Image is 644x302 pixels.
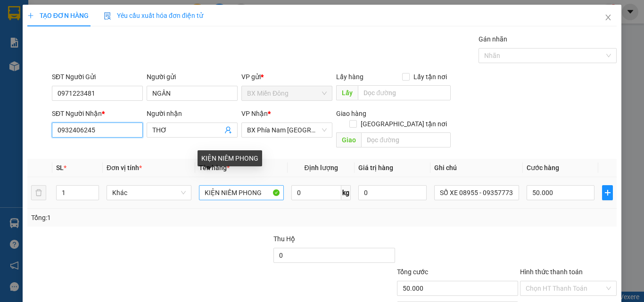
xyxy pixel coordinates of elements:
input: Dọc đường [358,85,451,100]
input: VD: Bàn, Ghế [199,185,284,200]
span: Giao [336,132,361,147]
span: Lấy [336,85,358,100]
span: Giá trị hàng [358,164,393,171]
span: kg [341,185,351,200]
span: close [604,14,612,21]
span: plus [27,12,34,19]
button: plus [602,185,613,200]
div: Tổng: 1 [31,212,249,223]
span: Yêu cầu xuất hóa đơn điện tử [104,12,203,19]
li: VP BX Phía Nam [GEOGRAPHIC_DATA] [65,40,125,71]
div: VP gửi [241,72,332,82]
span: TẠO ĐƠN HÀNG [27,12,89,19]
span: BX Miền Đông [247,86,327,100]
span: Khác [112,186,186,200]
span: [GEOGRAPHIC_DATA] tận nơi [357,119,451,129]
div: SĐT Người Nhận [52,108,143,119]
input: Ghi Chú [434,185,519,200]
span: user-add [224,126,232,134]
span: plus [603,189,612,196]
label: Hình thức thanh toán [520,268,583,276]
button: delete [31,185,46,200]
div: KIỆN NIÊM PHONG [198,150,262,166]
img: icon [104,12,111,20]
input: Dọc đường [361,132,451,147]
span: Thu Hộ [273,235,295,243]
label: Gán nhãn [479,35,507,43]
span: VP Nhận [241,110,268,117]
span: Cước hàng [527,164,559,171]
span: Đơn vị tính [107,164,142,171]
th: Ghi chú [430,159,523,177]
li: VP BX Miền Đông [5,40,65,50]
span: Tổng cước [397,268,428,276]
li: Cúc Tùng [5,5,137,23]
span: Định lượng [304,164,338,171]
span: SL [56,164,64,171]
button: Close [595,5,621,31]
b: 339 Đinh Bộ Lĩnh, P26 [5,52,50,70]
div: Người gửi [147,72,238,82]
span: Lấy tận nơi [410,72,451,82]
span: BX Phía Nam Nha Trang [247,123,327,137]
span: environment [5,52,11,59]
div: SĐT Người Gửi [52,72,143,82]
input: 0 [358,185,426,200]
div: Người nhận [147,108,238,119]
span: Lấy hàng [336,73,363,81]
span: Giao hàng [336,110,366,117]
